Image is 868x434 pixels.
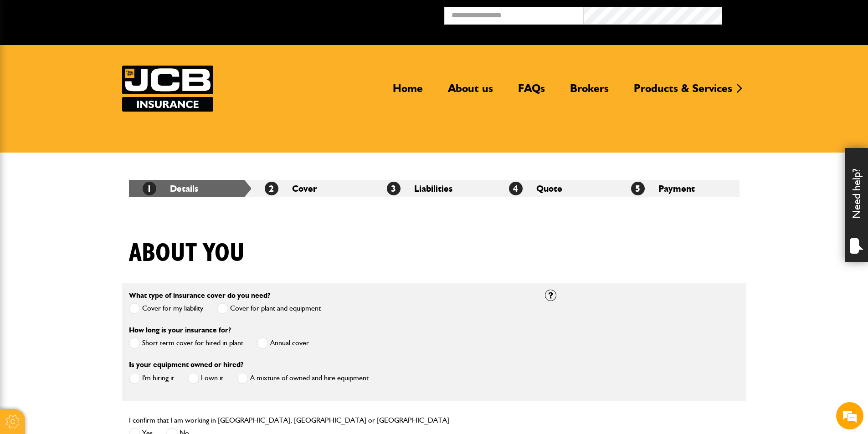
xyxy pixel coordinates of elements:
span: 1 [143,182,156,195]
label: A mixture of owned and hire equipment [237,373,369,384]
label: I'm hiring it [129,373,174,384]
textarea: Type your message and hit 'Enter' [12,165,166,273]
label: Short term cover for hired in plant [129,337,243,349]
a: About us [441,82,500,102]
img: JCB Insurance Services logo [122,66,213,112]
label: I own it [188,373,223,384]
input: Enter your email address [12,111,166,131]
span: 4 [509,182,523,195]
a: Products & Services [627,82,739,102]
span: 2 [265,182,278,195]
a: Home [386,82,430,102]
li: Details [129,180,251,197]
input: Enter your phone number [12,138,166,158]
li: Quote [495,180,617,197]
em: Start Chat [124,281,165,293]
div: Minimize live chat window [149,5,171,26]
label: I confirm that I am working in [GEOGRAPHIC_DATA], [GEOGRAPHIC_DATA] or [GEOGRAPHIC_DATA] [129,417,449,424]
div: Chat with us now [47,51,153,63]
li: Payment [617,180,740,197]
li: Cover [251,180,373,197]
label: How long is your insurance for? [129,327,231,334]
label: Cover for plant and equipment [217,303,321,314]
div: Need help? [845,148,868,262]
input: Enter your last name [12,84,166,104]
h1: About you [129,238,245,269]
label: Cover for my liability [129,303,203,314]
li: Liabilities [373,180,495,197]
span: 3 [387,182,401,195]
a: JCB Insurance Services [122,66,213,112]
label: Annual cover [257,337,309,349]
span: 5 [631,182,645,195]
label: What type of insurance cover do you need? [129,292,270,299]
a: Brokers [563,82,616,102]
img: d_20077148190_company_1631870298795_20077148190 [15,51,38,63]
a: FAQs [511,82,552,102]
label: Is your equipment owned or hired? [129,361,243,368]
button: Broker Login [722,7,861,21]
